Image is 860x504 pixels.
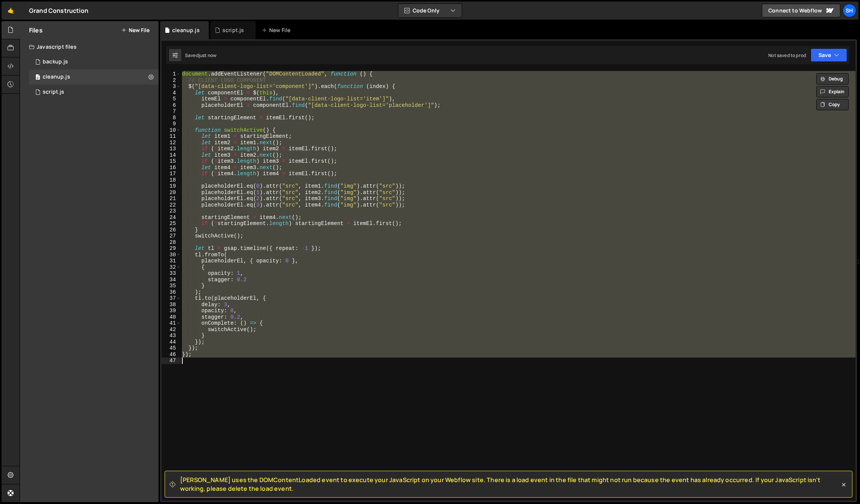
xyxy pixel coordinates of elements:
[162,202,181,208] div: 22
[162,115,181,121] div: 8
[162,152,181,159] div: 14
[162,196,181,202] div: 21
[811,48,847,62] button: Save
[162,308,181,314] div: 39
[162,264,181,271] div: 32
[162,345,181,351] div: 45
[29,69,159,85] div: 16624/45288.js
[162,239,181,246] div: 28
[162,96,181,102] div: 5
[162,258,181,264] div: 31
[121,27,149,33] button: New File
[162,165,181,171] div: 16
[35,75,40,81] span: 0
[843,4,856,17] a: Sh
[162,252,181,258] div: 30
[162,214,181,221] div: 24
[162,327,181,333] div: 42
[185,52,216,59] div: Saved
[162,158,181,165] div: 15
[199,52,216,59] div: just now
[162,333,181,339] div: 43
[162,339,181,345] div: 44
[162,146,181,152] div: 13
[262,26,293,34] div: New File
[162,358,181,364] div: 47
[162,270,181,277] div: 33
[29,54,159,69] div: 16624/45289.js
[162,171,181,177] div: 17
[162,108,181,115] div: 7
[162,90,181,96] div: 4
[162,295,181,302] div: 37
[20,39,159,54] div: Javascript files
[2,2,20,20] a: 🤙
[162,277,181,283] div: 34
[180,476,840,493] span: [PERSON_NAME] uses the DOMContentLoaded event to execute your JavaScript on your Webflow site. Th...
[162,190,181,196] div: 20
[162,83,181,90] div: 3
[816,73,849,85] button: Debug
[162,220,181,227] div: 25
[816,99,849,110] button: Copy
[162,102,181,109] div: 6
[768,52,806,59] div: Not saved to prod
[162,302,181,308] div: 38
[162,351,181,358] div: 46
[162,283,181,289] div: 35
[162,121,181,127] div: 9
[29,85,159,100] div: 16624/45287.js
[162,245,181,252] div: 29
[43,74,70,80] div: cleanup.js
[172,26,200,34] div: cleanup.js
[162,127,181,134] div: 10
[222,26,244,34] div: script.js
[162,183,181,190] div: 19
[162,227,181,233] div: 26
[398,4,462,17] button: Code Only
[816,86,849,97] button: Explain
[762,4,840,17] a: Connect to Webflow
[162,233,181,239] div: 27
[29,26,43,34] h2: Files
[162,208,181,214] div: 23
[162,320,181,327] div: 41
[43,59,68,65] div: backup.js
[162,71,181,77] div: 1
[162,140,181,146] div: 12
[162,133,181,140] div: 11
[162,177,181,183] div: 18
[43,89,64,96] div: script.js
[162,314,181,321] div: 40
[162,289,181,296] div: 36
[29,6,88,15] div: Grand Construction
[162,77,181,84] div: 2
